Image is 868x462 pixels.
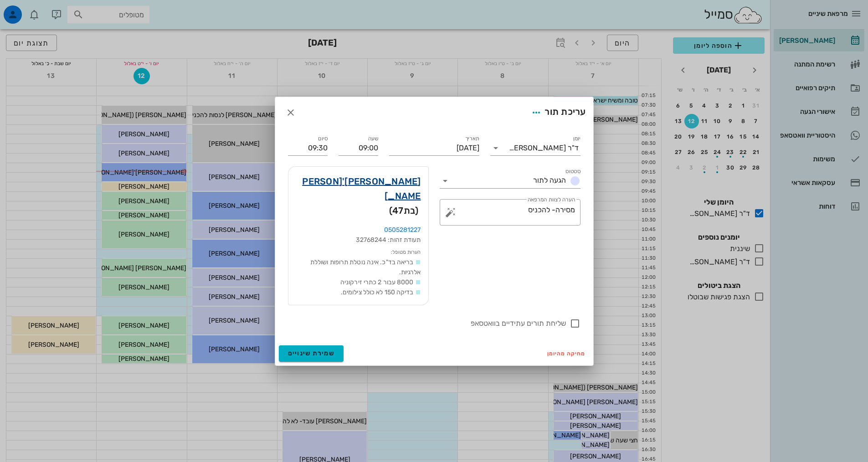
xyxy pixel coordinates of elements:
[389,203,419,218] span: (בת )
[391,249,421,255] small: הערות מטופל:
[288,319,566,328] label: שליחת תורים עתידיים בוואטסאפ
[296,235,421,245] div: תעודת זהות: 32768244
[341,288,414,296] span: בדיקה 150 לא כולל צילומים.
[527,196,575,203] label: הערה לצוות המרפאה
[318,135,328,142] label: סיום
[309,258,421,276] span: בריאה בד"כ. אינה נוטלת תרופות ושוללת אלרגיות.
[279,345,344,362] button: שמירת שינויים
[288,349,335,357] span: שמירת שינויים
[440,174,580,188] div: סטטוסהגעה לתור
[392,205,404,216] span: 47
[565,168,580,175] label: סטטוס
[368,135,378,142] label: שעה
[340,278,414,286] span: 8000 עבור 2 כתרי זירקוניה
[384,226,421,234] a: 0505281227
[528,104,586,121] div: עריכת תור
[465,135,479,142] label: תאריך
[547,350,586,357] span: מחיקה מהיומן
[533,176,566,185] span: הגעה לתור
[509,144,579,152] div: ד"ר [PERSON_NAME]
[296,174,421,203] a: [PERSON_NAME]'[PERSON_NAME]
[573,135,580,142] label: יומן
[544,347,590,360] button: מחיקה מהיומן
[490,141,580,155] div: יומןד"ר [PERSON_NAME]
